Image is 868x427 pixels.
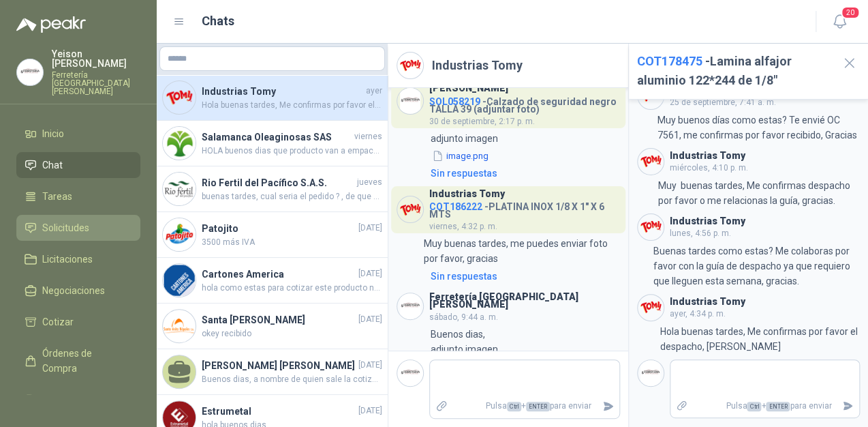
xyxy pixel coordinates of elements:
[670,394,694,418] label: Adjuntar archivos
[747,402,761,411] span: Ctrl
[766,402,790,411] span: ENTER
[16,152,140,178] a: Chat
[431,166,497,181] div: Sin respuestas
[660,324,860,354] p: Hola buenas tardes, Me confirmas por favor el despacho, [PERSON_NAME]
[202,175,354,190] h4: Rio Fertil del Pacífico S.A.S.
[638,295,664,321] img: Company Logo
[202,267,356,282] h4: Cartones America
[358,222,382,235] span: [DATE]
[597,394,619,418] button: Enviar
[16,340,140,381] a: Órdenes de Compra
[202,404,356,419] h4: Estrumetal
[453,394,597,418] p: Pulsa + para enviar
[42,158,63,173] span: Chat
[202,312,356,327] h4: Santa [PERSON_NAME]
[841,6,860,19] span: 20
[163,127,196,160] img: Company Logo
[42,346,127,376] span: Órdenes de Compra
[428,166,620,181] a: Sin respuestas
[827,10,852,34] button: 20
[429,93,620,113] h4: - Calzado de seguridad negro TALLA 39 (adjuntar foto)
[432,56,523,75] h2: Industrias Tomy
[397,293,423,319] img: Company Logo
[157,75,388,121] a: Company LogoIndustrias TomyayerHola buenas tardes, Me confirmas por favor el despacho, [PERSON_NAME]
[526,402,550,411] span: ENTER
[163,173,196,205] img: Company Logo
[42,189,72,204] span: Tareas
[637,52,831,91] h2: - Lamina alfajor aluminio 122*244 de 1/8"
[431,327,610,357] p: Buenos dias, adjunto imagen
[638,149,664,175] img: Company Logo
[670,152,745,160] h3: Industrias Tomy
[42,392,93,407] span: Remisiones
[163,218,196,251] img: Company Logo
[358,267,382,280] span: [DATE]
[16,121,140,147] a: Inicio
[429,293,620,308] h3: Ferretería [GEOGRAPHIC_DATA][PERSON_NAME]
[397,88,423,114] img: Company Logo
[202,373,382,386] span: Buenos dias, a nombre de quien sale la cotizacion ?
[16,183,140,209] a: Tareas
[657,178,860,208] p: Muy buenas tardes, Me confirmas despacho por favor o me relacionas la guía, gracias.
[357,176,382,189] span: jueves
[16,16,86,33] img: Logo peakr
[397,53,423,78] img: Company Logo
[670,229,731,238] span: lunes, 4:56 p. m.
[429,96,480,107] span: SOL058219
[424,236,620,266] p: Muy buenas tardes, me puedes enviar foto por favor, gracias
[202,358,356,373] h4: [PERSON_NAME] [PERSON_NAME]
[430,394,453,418] label: Adjuntar archivos
[16,246,140,272] a: Licitaciones
[157,212,388,258] a: Company LogoPatojito[DATE]3500 más IVA
[358,404,382,417] span: [DATE]
[397,360,423,386] img: Company Logo
[429,77,620,92] h3: Ferretería [GEOGRAPHIC_DATA][PERSON_NAME]
[16,309,140,335] a: Cotizar
[42,314,74,329] span: Cotizar
[42,126,64,141] span: Inicio
[837,394,859,418] button: Enviar
[157,121,388,166] a: Company LogoSalamanca Oleaginosas SASviernesHOLA buenos dias que producto van a empacar, las nece...
[366,85,382,98] span: ayer
[157,304,388,349] a: Company LogoSanta [PERSON_NAME][DATE]okey recibido
[693,394,837,418] p: Pulsa + para enviar
[163,264,196,297] img: Company Logo
[358,313,382,326] span: [DATE]
[157,258,388,304] a: Company LogoCartones America[DATE]hola como estas para cotizar este producto necesito saber si es...
[16,387,140,413] a: Remisiones
[42,252,93,267] span: Licitaciones
[431,149,490,163] button: image.png
[202,221,356,236] h4: Patojito
[202,130,352,145] h4: Salamanca Oleaginosas SAS
[638,214,664,240] img: Company Logo
[163,310,196,342] img: Company Logo
[202,12,234,31] h1: Chats
[429,198,620,218] h4: - PLATINA INOX 1/8 X 1" X 6 MTS
[52,49,140,68] p: Yeison [PERSON_NAME]
[431,269,497,284] div: Sin respuestas
[202,84,363,99] h4: Industrias Tomy
[17,59,43,85] img: Company Logo
[428,269,620,284] a: Sin respuestas
[431,131,498,146] p: adjunto imagen
[202,327,382,340] span: okey recibido
[202,236,382,249] span: 3500 más IVA
[157,349,388,395] a: [PERSON_NAME] [PERSON_NAME][DATE]Buenos dias, a nombre de quien sale la cotizacion ?
[429,201,482,212] span: COT186222
[638,360,664,386] img: Company Logo
[670,98,776,107] span: 25 de septiembre, 7:41 a. m.
[42,283,105,298] span: Negociaciones
[507,402,521,411] span: Ctrl
[157,166,388,212] a: Company LogoRio Fertil del Pacífico S.A.S.juevesbuenas tardes, cual seria el pedido ? , de que ma...
[42,220,89,235] span: Solicitudes
[202,99,382,112] span: Hola buenas tardes, Me confirmas por favor el despacho, [PERSON_NAME]
[657,113,860,143] p: Muy buenos días como estas? Te envié OC 7561, me confirmas por favor recibido, Gracias
[670,298,745,306] h3: Industrias Tomy
[358,359,382,372] span: [DATE]
[429,190,505,198] h3: Industrias Tomy
[16,215,140,241] a: Solicitudes
[397,196,423,222] img: Company Logo
[429,312,498,322] span: sábado, 9:44 a. m.
[163,81,196,114] img: Company Logo
[637,54,702,68] span: COT178475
